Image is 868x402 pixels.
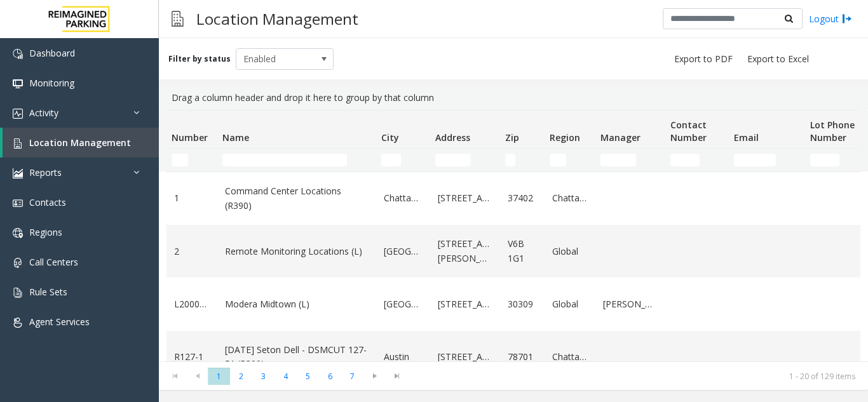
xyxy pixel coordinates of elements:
[545,149,595,171] td: Region Filter
[552,245,588,258] a: Global
[595,149,665,171] td: Manager Filter
[13,318,23,328] img: 'icon'
[366,371,383,381] span: Go to the next page
[297,368,319,385] span: Page 5
[670,154,700,166] input: Contact Number Filter
[13,79,23,89] img: 'icon'
[363,367,386,385] span: Go to the next page
[341,368,363,385] span: Page 7
[600,154,636,166] input: Manager Filter
[225,184,369,213] a: Command Center Locations (R390)
[810,154,839,166] input: Lot Phone Number Filter
[505,154,515,166] input: Zip Filter
[438,191,492,205] a: [STREET_ADDRESS]
[13,288,23,298] img: 'icon'
[384,297,423,311] a: [GEOGRAPHIC_DATA]
[505,131,519,144] span: Zip
[381,154,401,166] input: City Filter
[29,77,74,89] span: Monitoring
[438,350,492,364] a: [STREET_ADDRESS]
[384,191,423,205] a: Chattanooga
[29,286,67,298] span: Rule Sets
[3,128,159,157] a: Location Management
[508,237,537,265] a: V6B 1G1
[230,368,252,385] span: Page 2
[225,343,369,372] a: [DATE] Seton Dell - DSMCUT 127-51 (R390)
[416,371,855,382] kendo-pager-info: 1 - 20 of 129 items
[222,154,347,166] input: Name Filter
[168,53,231,65] label: Filter by status
[13,109,23,119] img: 'icon'
[225,297,369,311] a: Modera Midtown (L)
[810,119,855,144] span: Lot Phone Number
[552,191,588,205] a: Chattanooga
[430,149,500,171] td: Address Filter
[166,149,217,171] td: Number Filter
[729,149,805,171] td: Email Filter
[29,47,75,59] span: Dashboard
[172,131,208,144] span: Number
[381,131,399,144] span: City
[384,350,423,364] a: Austin
[508,191,537,205] a: 37402
[508,350,537,364] a: 78701
[508,297,537,311] a: 30309
[734,131,759,144] span: Email
[29,137,131,149] span: Location Management
[13,138,23,149] img: 'icon'
[550,131,580,144] span: Region
[29,316,90,328] span: Agent Services
[29,196,66,208] span: Contacts
[552,297,588,311] a: Global
[550,154,566,166] input: Region Filter
[388,371,405,381] span: Go to the last page
[674,53,733,65] span: Export to PDF
[217,149,376,171] td: Name Filter
[809,12,852,25] a: Logout
[172,154,188,166] input: Number Filter
[225,245,369,258] a: Remote Monitoring Locations (L)
[669,50,738,68] button: Export to PDF
[208,368,230,385] span: Page 1
[29,166,62,178] span: Reports
[159,110,868,361] div: Data table
[13,228,23,238] img: 'icon'
[842,12,852,25] img: logout
[500,149,545,171] td: Zip Filter
[13,258,23,268] img: 'icon'
[252,368,275,385] span: Page 3
[552,350,588,364] a: Chattanooga
[174,297,210,311] a: L20000500
[747,53,809,65] span: Export to Excel
[190,3,365,34] h3: Location Management
[376,149,430,171] td: City Filter
[435,131,470,144] span: Address
[166,86,860,110] div: Drag a column header and drop it here to group by that column
[29,256,78,268] span: Call Centers
[319,368,341,385] span: Page 6
[435,154,471,166] input: Address Filter
[670,119,707,144] span: Contact Number
[734,154,776,166] input: Email Filter
[603,297,658,311] a: [PERSON_NAME]
[438,237,492,265] a: [STREET_ADDRESS][PERSON_NAME]
[665,149,729,171] td: Contact Number Filter
[275,368,297,385] span: Page 4
[29,226,62,238] span: Regions
[172,3,184,34] img: pageIcon
[384,245,423,258] a: [GEOGRAPHIC_DATA]
[29,107,58,119] span: Activity
[13,198,23,208] img: 'icon'
[222,131,249,144] span: Name
[742,50,814,68] button: Export to Excel
[174,350,210,364] a: R127-1
[174,245,210,258] a: 2
[600,131,641,144] span: Manager
[13,49,23,59] img: 'icon'
[438,297,492,311] a: [STREET_ADDRESS]
[386,367,408,385] span: Go to the last page
[13,168,23,178] img: 'icon'
[236,49,314,69] span: Enabled
[174,191,210,205] a: 1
